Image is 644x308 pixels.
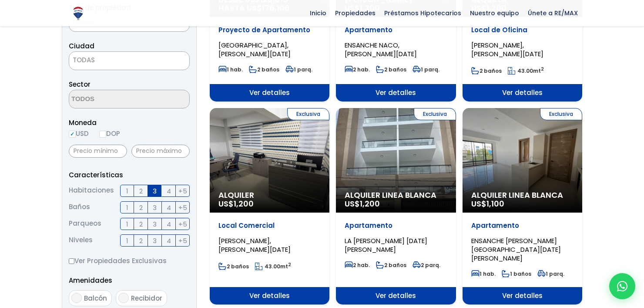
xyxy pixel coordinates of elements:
[69,145,127,158] input: Precio mínimo
[218,26,321,34] p: Proyecto de Apartamento
[69,90,154,109] textarea: Search
[210,84,329,102] span: Ver detalles
[69,80,91,89] span: Sector
[69,218,101,230] span: Parqueos
[486,198,504,209] span: 1,100
[131,145,190,158] input: Precio máximo
[336,108,456,305] a: Exclusiva Alquiler Linea Blanca US$1,200 Apartamento LA [PERSON_NAME] [DATE][PERSON_NAME] 2 hab. ...
[218,191,321,200] span: Alquiler
[69,54,189,66] span: TODAS
[153,219,157,230] span: 3
[360,198,380,209] span: 1,200
[126,186,128,196] span: 1
[471,26,574,34] p: Local de Oficina
[210,287,329,305] span: Ver detalles
[167,186,171,196] span: 4
[167,202,171,213] span: 4
[287,108,329,120] span: Exclusiva
[167,235,171,246] span: 4
[376,66,406,73] span: 2 baños
[153,202,157,213] span: 3
[471,236,561,263] span: ENSANCHE [PERSON_NAME][GEOGRAPHIC_DATA][DATE][PERSON_NAME]
[69,117,190,128] span: Moneda
[69,51,190,70] span: TODAS
[380,7,466,20] span: Préstamos Hipotecarios
[471,191,574,200] span: Alquiler Linea Blanca
[84,294,107,303] span: Balcón
[376,261,406,269] span: 2 baños
[540,108,582,120] span: Exclusiva
[305,7,331,20] span: Inicio
[502,270,531,278] span: 1 baños
[131,294,162,303] span: Recibidor
[126,235,128,246] span: 1
[69,128,89,139] label: USD
[463,84,582,102] span: Ver detalles
[139,202,143,213] span: 2
[471,67,502,74] span: 2 baños
[69,258,74,264] input: Ver Propiedades Exclusivas
[126,202,128,213] span: 1
[178,235,187,246] span: +5
[218,221,321,230] p: Local Comercial
[288,261,291,268] sup: 2
[153,186,157,196] span: 3
[178,219,187,230] span: +5
[210,108,329,305] a: Exclusiva Alquiler US$1,200 Local Comercial [PERSON_NAME], [PERSON_NAME][DATE] 2 baños 43.00mt2 V...
[463,108,582,305] a: Exclusiva Alquiler Linea Blanca US$1,100 Apartamento ENSANCHE [PERSON_NAME][GEOGRAPHIC_DATA][DATE...
[463,287,582,305] span: Ver detalles
[285,66,312,73] span: 1 parq.
[218,198,254,209] span: US$
[265,263,280,270] span: 43.00
[471,270,496,278] span: 1 hab.
[541,66,544,72] sup: 2
[69,234,93,247] span: Niveles
[345,261,370,269] span: 2 hab.
[71,293,82,303] input: Balcón
[69,41,94,51] span: Ciudad
[69,185,114,197] span: Habitaciones
[70,6,86,21] img: Logo de REMAX
[345,221,447,230] p: Apartamento
[218,236,291,254] span: [PERSON_NAME], [PERSON_NAME][DATE]
[414,108,456,120] span: Exclusiva
[523,7,582,20] span: Únete a RE/MAX
[69,169,190,180] p: Características
[69,255,190,266] label: Ver Propiedades Exclusivas
[345,26,447,34] p: Apartamento
[73,55,95,64] span: TODAS
[99,131,106,138] input: DOP
[345,191,447,200] span: Alquiler Linea Blanca
[471,41,543,58] span: [PERSON_NAME], [PERSON_NAME][DATE]
[139,186,143,196] span: 2
[99,128,120,139] label: DOP
[413,66,439,73] span: 1 parq.
[69,275,190,286] p: Amenidades
[466,7,523,20] span: Nuestro equipo
[153,235,157,246] span: 3
[178,202,187,213] span: +5
[413,261,440,269] span: 2 parq.
[126,219,128,230] span: 1
[255,263,291,270] span: mt
[471,221,574,230] p: Apartamento
[167,219,171,230] span: 4
[471,198,504,209] span: US$
[508,67,544,74] span: mt
[218,41,291,58] span: [GEOGRAPHIC_DATA], [PERSON_NAME][DATE]
[336,84,456,102] span: Ver detalles
[345,41,417,58] span: ENSANCHE NACO, [PERSON_NAME][DATE]
[331,7,380,20] span: Propiedades
[139,235,143,246] span: 2
[336,287,456,305] span: Ver detalles
[345,198,380,209] span: US$
[118,293,129,303] input: Recibidor
[249,66,279,73] span: 2 baños
[345,236,427,254] span: LA [PERSON_NAME] [DATE][PERSON_NAME]
[234,198,254,209] span: 1,200
[218,66,243,73] span: 1 hab.
[345,66,370,73] span: 2 hab.
[69,131,76,138] input: USD
[178,186,187,196] span: +5
[517,67,533,74] span: 43.00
